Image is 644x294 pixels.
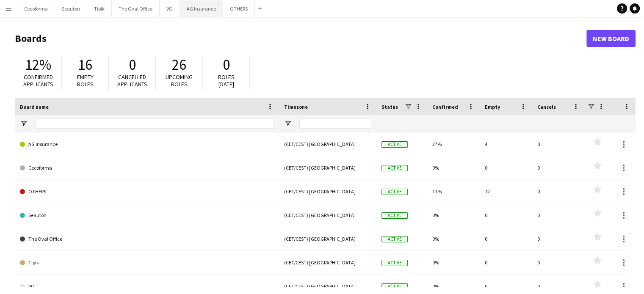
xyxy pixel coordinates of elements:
[279,180,376,203] div: (CET/CEST) [GEOGRAPHIC_DATA]
[117,73,147,88] span: Cancelled applicants
[427,156,480,179] div: 0%
[537,104,556,110] span: Cancels
[381,141,408,148] span: Active
[20,156,274,180] a: Cecoforma
[279,251,376,274] div: (CET/CEST) [GEOGRAPHIC_DATA]
[160,0,180,17] button: VO
[15,32,586,45] h1: Boards
[78,55,92,74] span: 16
[432,104,458,110] span: Confirmed
[480,180,532,203] div: 12
[279,203,376,227] div: (CET/CEST) [GEOGRAPHIC_DATA]
[20,132,274,156] a: AG Insurance
[427,180,480,203] div: 11%
[427,251,480,274] div: 0%
[20,203,274,227] a: Seauton
[20,251,274,275] a: Tipik
[23,73,53,88] span: Confirmed applicants
[532,156,585,179] div: 0
[20,120,28,127] button: Open Filter Menu
[299,118,371,129] input: Timezone Filter Input
[427,203,480,227] div: 0%
[25,55,51,74] span: 12%
[279,156,376,179] div: (CET/CEST) [GEOGRAPHIC_DATA]
[480,156,532,179] div: 0
[480,227,532,250] div: 0
[218,73,235,88] span: Roles [DATE]
[284,120,292,127] button: Open Filter Menu
[381,260,408,266] span: Active
[381,283,408,290] span: Active
[480,203,532,227] div: 0
[381,104,398,110] span: Status
[480,251,532,274] div: 0
[129,55,136,74] span: 0
[381,212,408,219] span: Active
[166,73,193,88] span: Upcoming roles
[586,30,636,47] a: New Board
[532,251,585,274] div: 0
[284,104,308,110] span: Timezone
[55,0,87,17] button: Seauton
[223,0,255,17] button: OTHERS
[427,227,480,250] div: 0%
[532,203,585,227] div: 0
[381,165,408,171] span: Active
[20,104,49,110] span: Board name
[532,180,585,203] div: 0
[480,132,532,156] div: 4
[485,104,500,110] span: Empty
[381,189,408,195] span: Active
[381,236,408,242] span: Active
[20,227,274,251] a: The Oval Office
[532,132,585,156] div: 0
[427,132,480,156] div: 27%
[172,55,186,74] span: 26
[279,132,376,156] div: (CET/CEST) [GEOGRAPHIC_DATA]
[532,227,585,250] div: 0
[35,118,274,129] input: Board name Filter Input
[77,73,94,88] span: Empty roles
[20,180,274,203] a: OTHERS
[180,0,223,17] button: AG Insurance
[279,227,376,250] div: (CET/CEST) [GEOGRAPHIC_DATA]
[112,0,160,17] button: The Oval Office
[87,0,112,17] button: Tipik
[17,0,55,17] button: Cecoforma
[223,55,230,74] span: 0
